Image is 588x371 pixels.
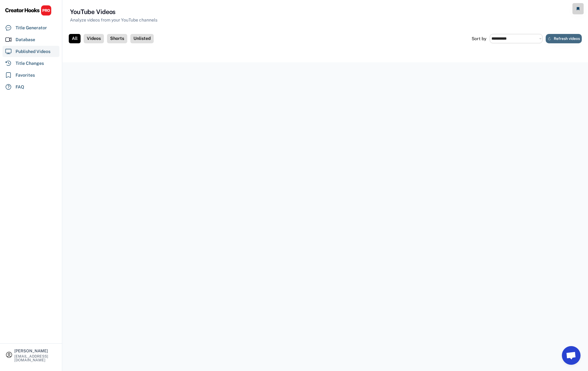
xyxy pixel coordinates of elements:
[107,34,127,43] div: Shorts
[16,25,47,31] div: Title Generator
[70,7,115,16] h3: YouTube Videos
[84,34,104,43] div: Videos
[130,34,154,43] div: Unlisted
[554,37,580,40] span: Refresh videos
[562,346,581,365] a: Open chat
[14,349,57,353] div: [PERSON_NAME]
[472,36,487,41] div: Sort by
[5,5,52,16] img: CHPRO%20Logo.svg
[16,60,44,67] div: Title Changes
[69,34,81,43] div: All
[16,72,35,78] div: Favorites
[16,48,50,55] div: Published Videos
[16,84,24,90] div: FAQ
[546,34,582,43] button: Refresh videos
[14,354,57,362] div: [EMAIL_ADDRESS][DOMAIN_NAME]
[16,36,35,43] div: Database
[70,17,157,23] div: Analyze videos from your YouTube channels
